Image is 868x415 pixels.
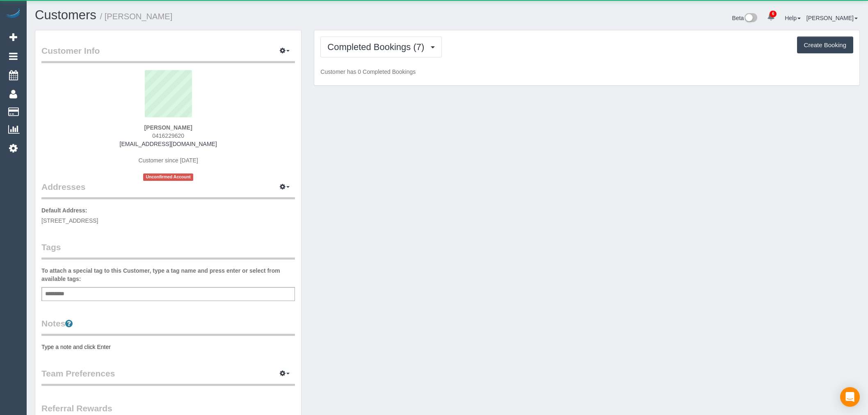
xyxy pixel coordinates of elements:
[41,343,295,351] pre: Type a note and click Enter
[143,173,193,180] span: Unconfirmed Account
[5,8,21,20] img: Automaid Logo
[744,13,757,24] img: New interface
[139,157,198,164] span: Customer since [DATE]
[41,267,295,283] label: To attach a special tag to this Customer, type a tag name and press enter or select from availabl...
[41,45,295,63] legend: Customer Info
[806,15,858,21] a: [PERSON_NAME]
[152,132,184,139] span: 0416229620
[840,387,860,407] div: Open Intercom Messenger
[770,11,777,17] span: 6
[732,15,758,21] a: Beta
[763,8,779,26] a: 6
[144,124,192,131] strong: [PERSON_NAME]
[785,15,801,21] a: Help
[100,12,173,21] small: / [PERSON_NAME]
[327,42,428,52] span: Completed Bookings (7)
[320,68,853,76] p: Customer has 0 Completed Bookings
[41,367,295,386] legend: Team Preferences
[41,217,98,224] span: [STREET_ADDRESS]
[41,317,295,336] legend: Notes
[35,8,96,22] a: Customers
[120,141,217,147] a: [EMAIL_ADDRESS][DOMAIN_NAME]
[41,206,87,214] label: Default Address:
[320,36,442,57] button: Completed Bookings (7)
[41,241,295,260] legend: Tags
[797,36,853,54] button: Create Booking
